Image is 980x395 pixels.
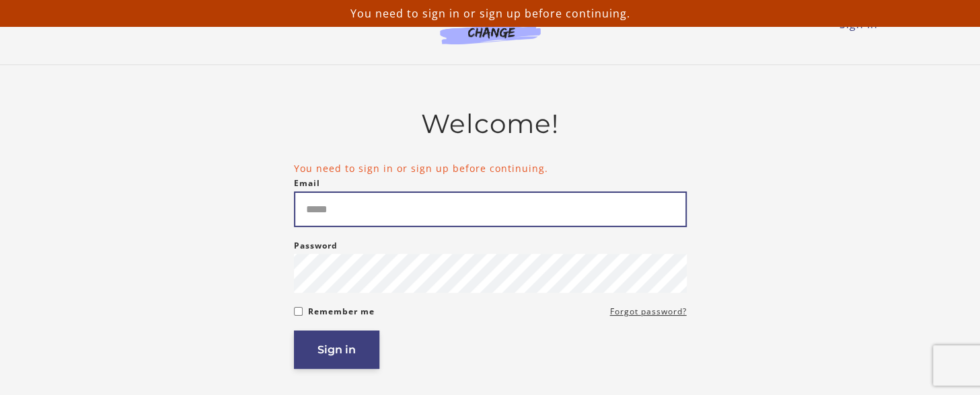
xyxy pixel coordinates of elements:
label: Remember me [308,304,375,320]
a: Forgot password? [610,304,687,320]
li: You need to sign in or sign up before continuing. [294,161,687,175]
label: Password [294,238,338,254]
p: You need to sign in or sign up before continuing. [5,5,975,21]
h2: Welcome! [294,108,687,140]
img: Agents of Change Logo [426,13,555,44]
button: Sign in [294,331,379,369]
label: Email [294,175,320,191]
